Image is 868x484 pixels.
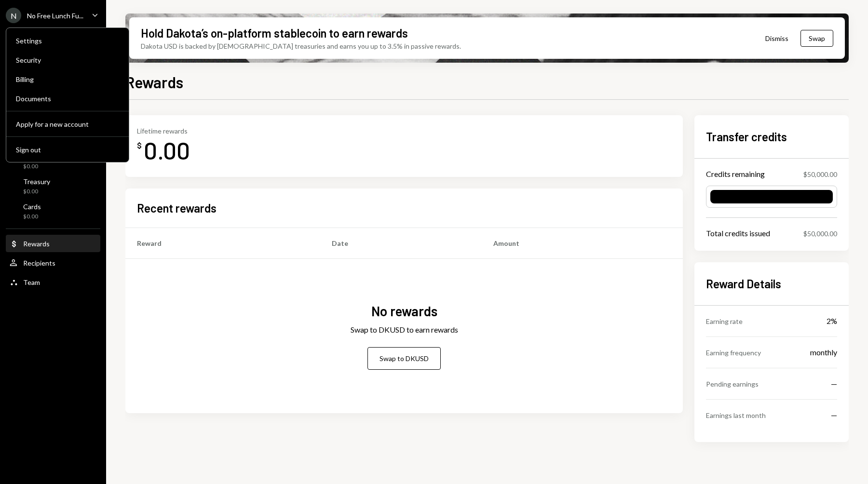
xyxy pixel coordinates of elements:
[6,235,100,252] a: Rewards
[23,278,40,286] div: Team
[144,135,190,165] div: 0.00
[803,229,837,239] div: $50,000.00
[137,127,190,135] div: Lifetime rewards
[23,240,50,248] div: Rewards
[753,27,800,50] button: Dismiss
[6,200,100,223] a: Cards$0.00
[371,302,437,321] div: No rewards
[10,32,125,49] a: Settings
[6,273,100,291] a: Team
[137,200,217,216] h2: Recent rewards
[23,259,55,267] div: Recipients
[6,254,100,271] a: Recipients
[320,228,482,258] th: Date
[16,56,119,64] div: Security
[831,378,837,390] div: —
[706,379,759,389] div: Pending earnings
[706,348,761,358] div: Earning frequency
[706,168,765,180] div: Credits remaining
[706,228,770,239] div: Total credits issued
[706,276,837,292] h2: Reward Details
[16,37,119,45] div: Settings
[23,213,41,221] div: $0.00
[141,25,408,41] div: Hold Dakota’s on-platform stablecoin to earn rewards
[6,8,21,23] div: N
[23,177,50,186] div: Treasury
[125,228,320,258] th: Reward
[16,120,119,128] div: Apply for a new account
[23,188,50,196] div: $0.00
[10,116,125,133] button: Apply for a new account
[706,410,766,420] div: Earnings last month
[810,347,837,358] div: monthly
[800,30,833,47] button: Swap
[23,202,41,211] div: Cards
[16,75,119,83] div: Billing
[10,51,125,68] a: Security
[831,409,837,421] div: —
[141,41,461,51] div: Dakota USD is backed by [DEMOGRAPHIC_DATA] treasuries and earns you up to 3.5% in passive rewards.
[137,141,142,150] div: $
[827,315,837,327] div: 2%
[10,141,125,159] button: Sign out
[351,324,458,336] div: Swap to DKUSD to earn rewards
[6,175,100,198] a: Treasury$0.00
[23,162,52,171] div: $0.00
[803,169,837,179] div: $50,000.00
[27,12,83,20] div: No Free Lunch Fu...
[706,316,743,326] div: Earning rate
[367,347,441,370] button: Swap to DKUSD
[16,146,119,154] div: Sign out
[16,94,119,103] div: Documents
[482,228,683,258] th: Amount
[125,72,183,92] h1: Rewards
[10,90,125,107] a: Documents
[706,129,837,145] h2: Transfer credits
[10,70,125,88] a: Billing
